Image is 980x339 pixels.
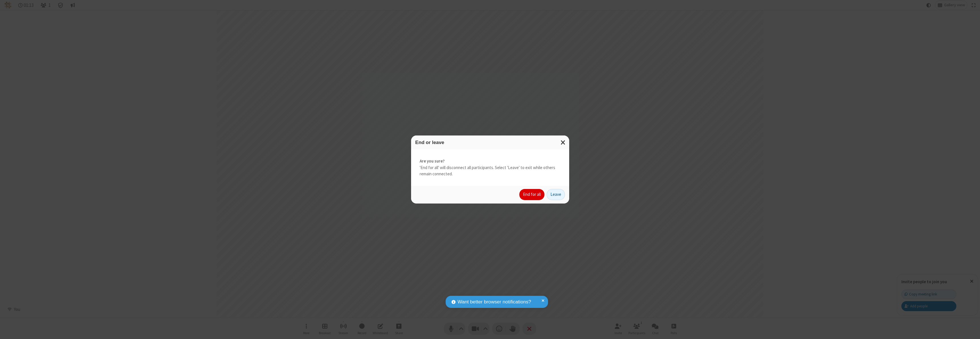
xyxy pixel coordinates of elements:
button: End for all [519,189,544,200]
strong: Are you sure? [420,158,561,165]
button: Close modal [557,135,569,149]
button: Leave [547,189,565,200]
div: 'End for all' will disconnect all participants. Select 'Leave' to exit while others remain connec... [411,149,569,186]
span: Want better browser notifications? [458,298,531,306]
h3: End or leave [415,140,565,145]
